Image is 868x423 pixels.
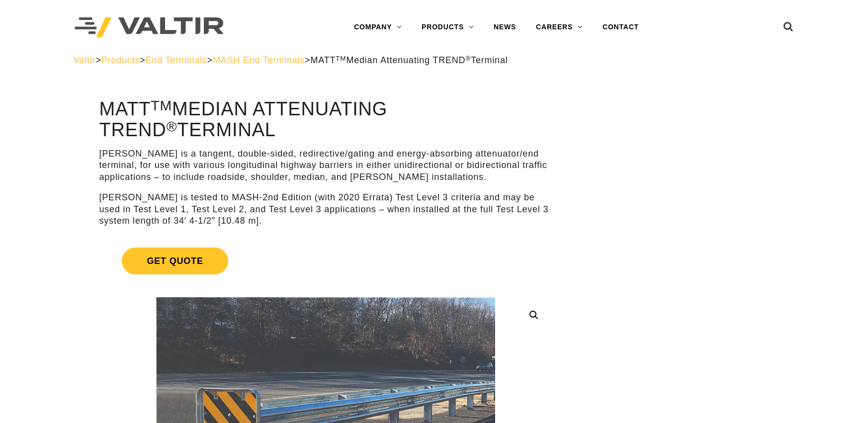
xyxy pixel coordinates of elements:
[146,55,207,65] a: End Terminals
[74,55,794,66] div: > > > >
[101,55,140,65] a: Products
[75,17,224,38] img: Valtir
[166,118,177,134] sup: ®
[99,192,552,227] p: [PERSON_NAME] is tested to MASH-2nd Edition (with 2020 Errata) Test Level 3 criteria and may be u...
[122,248,228,274] span: Get Quote
[412,17,484,37] a: PRODUCTS
[151,97,172,113] sup: TM
[74,55,95,65] a: Valtir
[99,148,552,183] p: [PERSON_NAME] is a tangent, double-sided, redirective/gating and energy-absorbing attenuator/end ...
[336,55,346,62] sup: TM
[99,236,552,286] a: Get Quote
[213,55,305,65] a: MASH End Terminals
[99,99,552,141] h1: MATT Median Attenuating TREND Terminal
[310,55,508,65] span: MATT Median Attenuating TREND Terminal
[465,55,471,62] sup: ®
[526,17,593,37] a: CAREERS
[593,17,649,37] a: CONTACT
[484,17,526,37] a: NEWS
[344,17,412,37] a: COMPANY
